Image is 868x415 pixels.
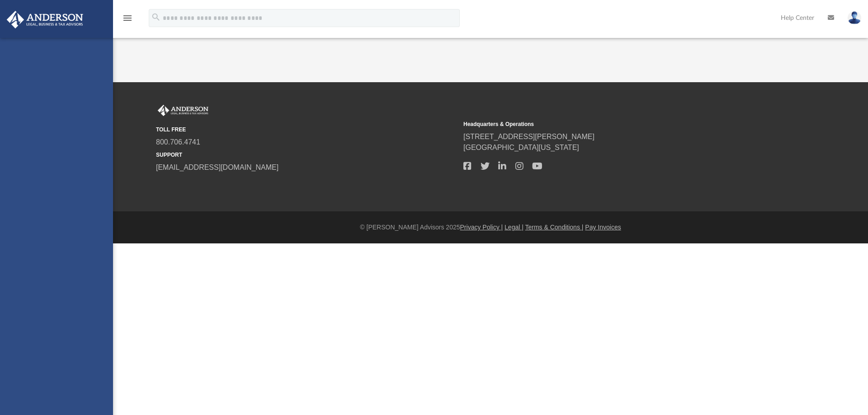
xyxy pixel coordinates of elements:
img: Anderson Advisors Platinum Portal [4,11,86,28]
a: menu [122,17,133,23]
a: [STREET_ADDRESS][PERSON_NAME] [463,133,594,140]
a: Privacy Policy | [460,224,503,231]
small: Headquarters & Operations [463,120,764,128]
i: search [151,12,161,22]
div: © [PERSON_NAME] Advisors 2025 [113,223,868,232]
small: TOLL FREE [156,126,457,134]
a: 800.706.4741 [156,138,200,146]
img: User Pic [848,11,861,24]
a: [EMAIL_ADDRESS][DOMAIN_NAME] [156,163,278,171]
a: Terms & Conditions | [525,224,584,231]
i: menu [122,13,133,23]
a: Pay Invoices [585,224,621,231]
a: [GEOGRAPHIC_DATA][US_STATE] [463,144,579,151]
small: SUPPORT [156,151,457,159]
img: Anderson Advisors Platinum Portal [156,105,210,117]
a: Legal | [505,224,524,231]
